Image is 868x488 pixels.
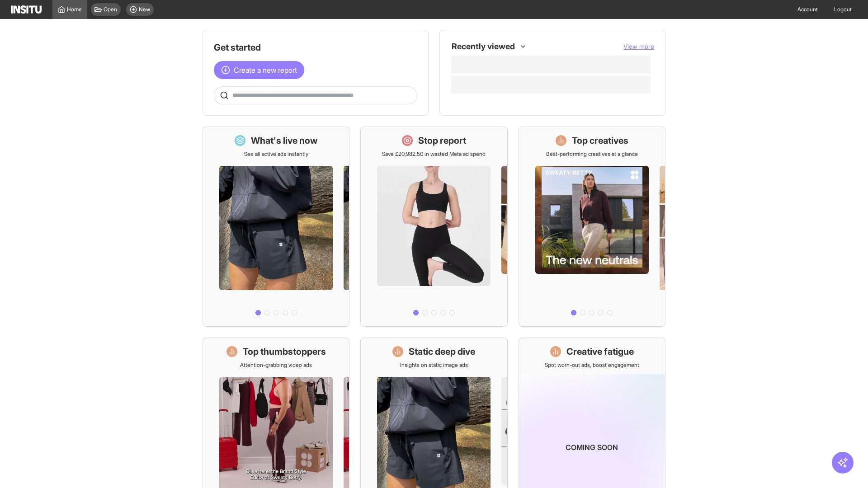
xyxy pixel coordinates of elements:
[214,41,417,54] h1: Get started
[251,134,318,147] h1: What's live now
[139,6,150,13] span: New
[240,361,312,369] p: Attention-grabbing video ads
[234,65,297,75] span: Create a new report
[11,5,42,14] img: Logo
[519,127,665,327] a: Top creativesBest-performing creatives at a glance
[546,150,638,158] p: Best-performing creatives at a glance
[104,6,117,13] span: Open
[214,61,304,79] button: Create a new report
[360,127,507,327] a: Stop reportSave £20,982.50 in wasted Meta ad spend
[623,42,654,51] button: View more
[418,134,466,147] h1: Stop report
[400,361,468,369] p: Insights on static image ads
[572,134,628,147] h1: Top creatives
[243,345,326,358] h1: Top thumbstoppers
[623,42,654,50] span: View more
[244,150,308,158] p: See all active ads instantly
[67,6,82,13] span: Home
[382,150,486,158] p: Save £20,982.50 in wasted Meta ad spend
[409,345,475,358] h1: Static deep dive
[203,127,349,327] a: What's live nowSee all active ads instantly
